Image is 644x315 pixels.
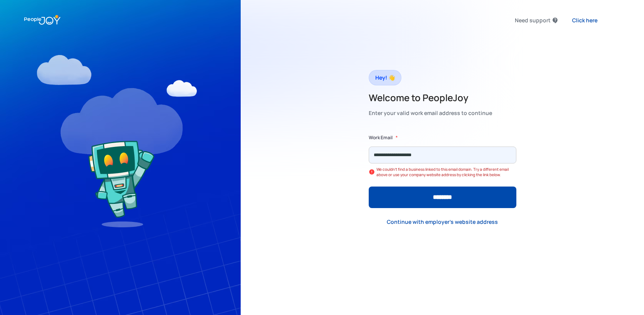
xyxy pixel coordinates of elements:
[572,17,597,24] div: Click here
[369,92,492,104] h2: Welcome to PeopleJoy
[376,167,516,177] div: We couldn't find a business linked to this email domain. Try a different email above or use your ...
[369,134,393,142] label: Work Email
[381,214,504,230] a: Continue with employer's website address
[566,13,604,28] a: Click here
[515,15,551,26] div: Need support
[369,108,492,118] div: Enter your valid work email address to continue
[375,72,395,83] div: Hey! 👋
[387,218,498,226] div: Continue with employer's website address
[369,134,516,208] form: Form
